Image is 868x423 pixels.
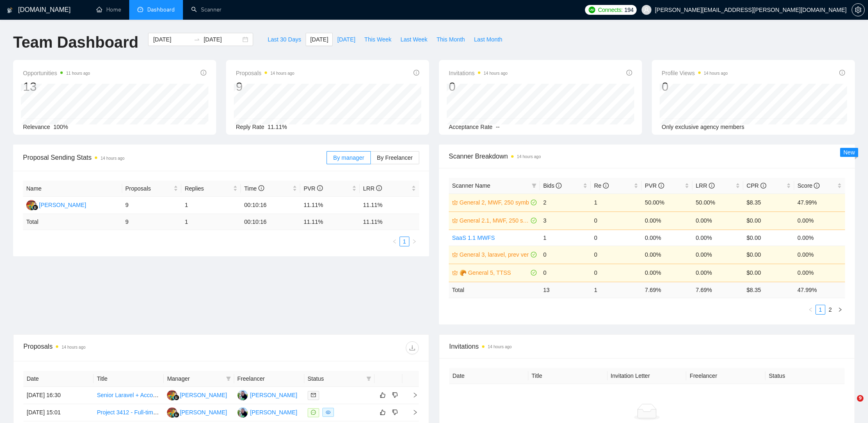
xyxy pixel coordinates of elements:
[300,214,360,230] td: 11.11 %
[642,264,692,282] td: 0.00%
[452,182,490,189] span: Scanner Name
[540,282,591,298] td: 13
[400,35,427,44] span: Last Week
[692,230,743,246] td: 0.00%
[181,181,241,197] th: Replies
[540,264,591,282] td: 0
[540,211,591,230] td: 3
[459,250,529,259] a: General 3, laravel, prev ver
[449,282,540,298] td: Total
[662,124,745,130] span: Only exclusive agency members
[531,200,537,205] span: check-circle
[23,214,122,230] td: Total
[122,214,182,230] td: 9
[39,200,86,209] div: [PERSON_NAME]
[406,409,418,415] span: right
[167,407,177,418] img: IH
[794,230,845,246] td: 0.00%
[642,211,692,230] td: 0.00%
[806,305,815,315] li: Previous Page
[765,368,845,384] th: Status
[761,183,766,189] span: info-circle
[333,33,360,46] button: [DATE]
[181,214,241,230] td: 1
[815,305,825,315] li: 1
[270,71,294,76] time: 14 hours ago
[250,391,297,400] div: [PERSON_NAME]
[174,412,179,418] img: gigradar-bm.png
[180,408,227,417] div: [PERSON_NAME]
[267,124,287,130] span: 11.11%
[794,264,845,282] td: 0.00%
[241,214,300,230] td: 00:10:16
[532,183,537,188] span: filter
[364,35,391,44] span: This Week
[696,182,715,189] span: LRR
[94,404,164,421] td: Project 3412 - Full-time Laravel Developers. Long-term Opportunities
[608,368,687,384] th: Invitation Letter
[658,183,664,189] span: info-circle
[603,183,609,189] span: info-circle
[392,392,398,398] span: dislike
[238,409,297,415] a: OI[PERSON_NAME]
[378,390,388,400] button: like
[449,151,845,161] span: Scanner Breakdown
[449,341,845,352] span: Invitations
[452,234,495,241] a: SaaS 1.1 MWFS
[662,79,728,94] div: 0
[835,305,845,315] button: right
[409,237,419,246] button: right
[23,387,94,404] td: [DATE] 16:30
[32,205,38,210] img: gigradar-bm.png
[360,197,419,214] td: 11.11%
[236,68,295,78] span: Proposals
[686,368,765,384] th: Freelancer
[704,71,728,76] time: 14 hours ago
[238,391,297,398] a: OI[PERSON_NAME]
[406,392,418,398] span: right
[409,237,419,246] li: Next Page
[794,211,845,230] td: 0.00%
[390,407,400,417] button: dislike
[540,246,591,264] td: 0
[591,230,642,246] td: 0
[7,4,13,17] img: logo
[167,391,227,398] a: IH[PERSON_NAME]
[62,345,85,349] time: 14 hours ago
[392,409,398,416] span: dislike
[306,33,333,46] button: [DATE]
[126,184,172,193] span: Proposals
[304,185,323,192] span: PVR
[540,230,591,246] td: 1
[250,408,297,417] div: [PERSON_NAME]
[101,156,124,161] time: 14 hours ago
[333,154,364,161] span: By manager
[642,246,692,264] td: 0.00%
[23,341,221,354] div: Proposals
[797,182,820,189] span: Score
[743,230,794,246] td: $0.00
[452,252,458,257] span: crown
[852,7,864,13] span: setting
[692,264,743,282] td: 0.00%
[366,376,371,381] span: filter
[692,282,743,298] td: 7.69 %
[308,374,363,383] span: Status
[317,185,323,191] span: info-circle
[642,282,692,298] td: 7.69 %
[378,407,388,417] button: like
[530,179,538,192] span: filter
[390,390,400,400] button: dislike
[406,341,419,354] button: download
[806,305,815,315] button: left
[743,246,794,264] td: $0.00
[380,392,386,398] span: like
[241,197,300,214] td: 00:10:16
[167,409,227,415] a: IH[PERSON_NAME]
[825,305,835,315] li: 2
[267,35,301,44] span: Last 30 Days
[747,182,766,189] span: CPR
[591,282,642,298] td: 1
[452,218,458,223] span: crown
[826,305,835,314] a: 2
